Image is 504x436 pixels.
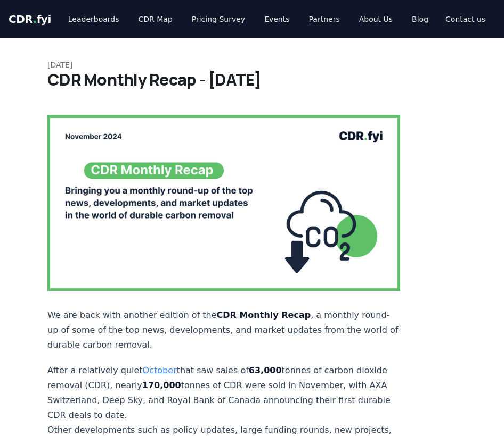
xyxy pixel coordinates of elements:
[130,10,181,29] a: CDR Map
[437,10,494,29] a: Contact us
[47,70,457,89] h1: CDR Monthly Recap - [DATE]
[249,365,282,375] strong: 63,000
[300,10,348,29] a: Partners
[183,10,254,29] a: Pricing Survey
[9,12,51,27] a: CDR.fyi
[33,13,37,26] span: .
[47,308,400,353] p: We are back with another edition of the , a monthly round-up of some of the top news, development...
[47,115,400,291] img: blog post image
[60,10,128,29] a: Leaderboards
[143,365,177,375] a: October
[9,13,51,26] span: CDR fyi
[47,60,457,70] p: [DATE]
[403,10,437,29] a: Blog
[256,10,298,29] a: Events
[142,380,181,390] strong: 170,000
[217,310,311,320] strong: CDR Monthly Recap
[60,10,437,29] nav: Main
[351,10,401,29] a: About Us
